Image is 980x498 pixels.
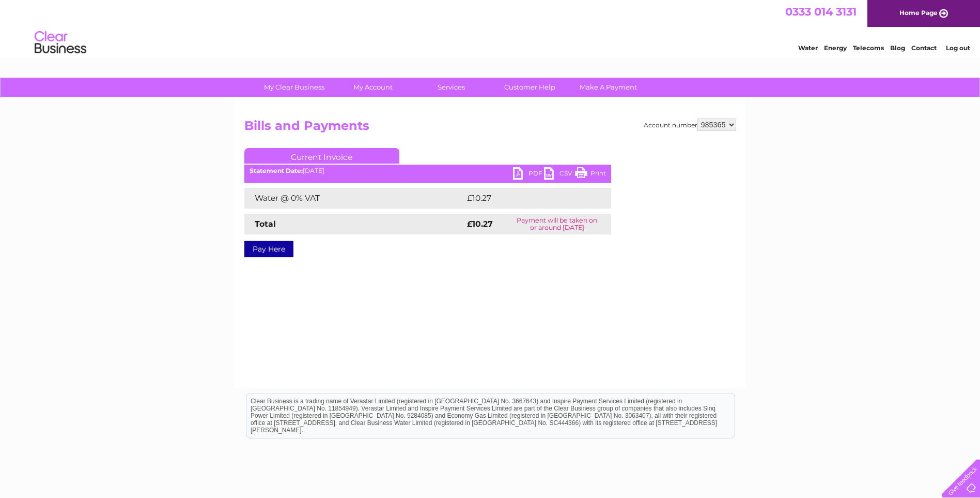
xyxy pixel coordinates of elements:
a: Pay Here [244,241,293,257]
a: Services [409,78,494,97]
a: Telecoms [853,44,884,52]
a: My Clear Business [252,78,337,97]
a: Current Invoice [244,148,399,164]
a: Print [575,167,606,182]
td: £10.27 [464,188,589,209]
a: Contact [911,44,937,52]
a: My Account [330,78,415,97]
a: 0333 014 3131 [785,5,857,18]
a: Energy [824,44,847,52]
div: Account number [644,119,736,131]
td: Payment will be taken on or around [DATE] [503,214,611,235]
div: Clear Business is a trading name of Verastar Limited (registered in [GEOGRAPHIC_DATA] No. 3667643... [246,6,735,50]
strong: Total [255,219,276,229]
a: Log out [946,44,970,52]
b: Statement Date: [250,167,303,174]
strong: £10.27 [467,219,493,229]
a: Water [798,44,818,52]
a: PDF [513,167,544,182]
a: CSV [544,167,575,182]
a: Customer Help [487,78,572,97]
div: [DATE] [244,167,611,174]
img: logo.png [34,27,87,58]
td: Water @ 0% VAT [244,188,464,209]
a: Blog [890,44,905,52]
a: Make A Payment [566,78,651,97]
h2: Bills and Payments [244,119,736,138]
